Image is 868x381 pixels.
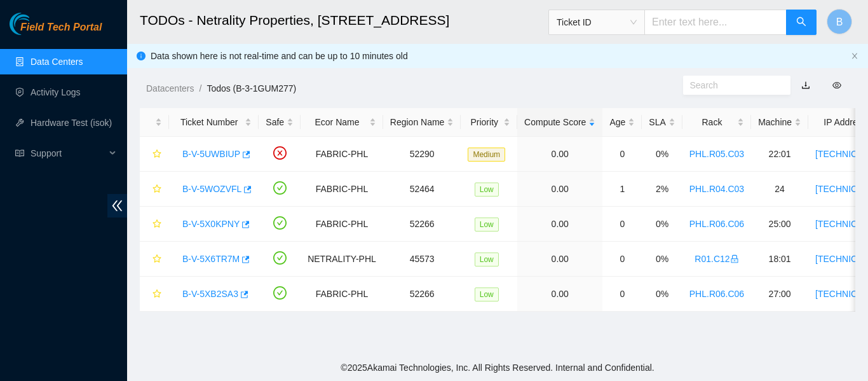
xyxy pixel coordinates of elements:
[475,287,499,301] span: Low
[475,253,499,267] span: Low
[517,137,602,172] td: 0.00
[383,207,461,242] td: 52266
[15,149,24,158] span: read
[31,57,83,67] a: Data Centers
[10,13,64,35] img: Akamai Technologies
[827,9,852,34] button: B
[301,172,383,207] td: FABRIC-PHL
[182,184,241,194] a: B-V-5WOZVFL
[153,289,161,300] span: star
[147,284,162,304] button: star
[602,207,642,242] td: 0
[273,181,287,195] span: check-circle
[301,242,383,277] td: NETRALITY-PHL
[642,137,682,172] td: 0%
[153,254,161,265] span: star
[468,148,505,162] span: Medium
[182,149,240,159] a: B-V-5UWBIUP
[602,172,642,207] td: 1
[273,216,287,230] span: check-circle
[182,289,238,299] a: B-V-5XB2SA3
[689,184,744,194] a: PHL.R04.C03
[10,23,102,39] a: Akamai TechnologiesField Tech Portal
[20,22,102,34] span: Field Tech Portal
[301,137,383,172] td: FABRIC-PHL
[730,254,739,263] span: lock
[751,137,808,172] td: 22:01
[751,277,808,312] td: 27:00
[851,52,858,60] span: close
[147,249,162,269] button: star
[517,207,602,242] td: 0.00
[182,254,240,264] a: B-V-5X6TR7M
[602,137,642,172] td: 0
[273,286,287,300] span: check-circle
[127,354,868,381] footer: © 2025 Akamai Technologies, Inc. All Rights Reserved. Internal and Confidential.
[207,83,296,94] a: Todos (B-3-1GUM277)
[475,183,499,197] span: Low
[147,214,162,234] button: star
[31,141,105,166] span: Support
[642,277,682,312] td: 0%
[689,219,744,229] a: PHL.R06.C06
[695,254,738,264] a: R01.C12lock
[644,10,787,35] input: Enter text here...
[642,172,682,207] td: 2%
[689,289,744,299] a: PHL.R06.C06
[182,219,240,229] a: B-V-5X0KPNY
[557,13,637,32] span: Ticket ID
[383,277,461,312] td: 52266
[107,194,127,218] span: double-left
[751,172,808,207] td: 24
[153,219,161,230] span: star
[273,146,287,160] span: close-circle
[153,184,161,195] span: star
[836,14,843,30] span: B
[751,207,808,242] td: 25:00
[147,144,162,164] button: star
[517,277,602,312] td: 0.00
[642,207,682,242] td: 0%
[851,52,858,60] button: close
[642,242,682,277] td: 0%
[832,81,841,90] span: eye
[751,242,808,277] td: 18:01
[31,118,112,128] a: Hardware Test (isok)
[602,277,642,312] td: 0
[199,83,201,94] span: /
[153,149,161,160] span: star
[475,218,499,232] span: Low
[792,75,820,95] button: download
[517,242,602,277] td: 0.00
[31,87,81,97] a: Activity Logs
[273,251,287,265] span: check-circle
[796,17,806,29] span: search
[383,172,461,207] td: 52464
[602,242,642,277] td: 0
[301,277,383,312] td: FABRIC-PHL
[301,207,383,242] td: FABRIC-PHL
[146,83,194,94] a: Datacenters
[383,137,461,172] td: 52290
[383,242,461,277] td: 45573
[786,10,817,35] button: search
[690,78,774,92] input: Search
[689,149,744,159] a: PHL.R05.C03
[517,172,602,207] td: 0.00
[147,179,162,199] button: star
